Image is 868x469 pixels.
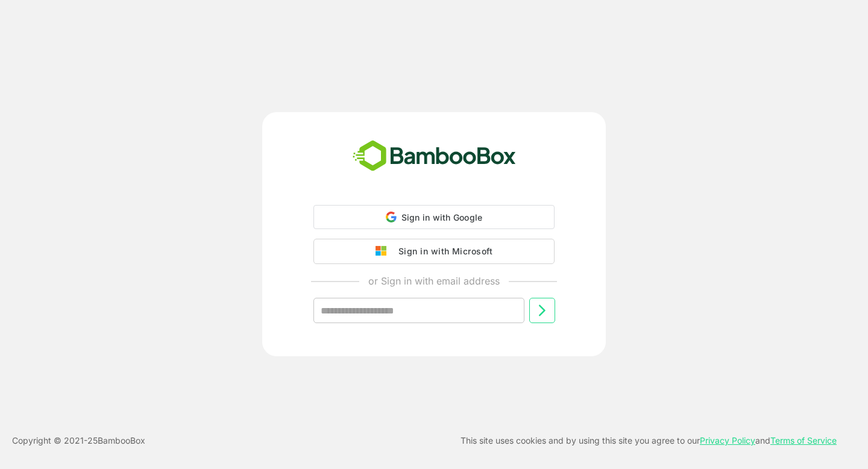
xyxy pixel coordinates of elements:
[461,433,837,448] p: This site uses cookies and by using this site you agree to our and
[368,274,500,288] p: or Sign in with email address
[346,136,523,176] img: bamboobox
[700,435,755,445] a: Privacy Policy
[313,205,555,229] div: Sign in with Google
[401,212,483,222] span: Sign in with Google
[12,433,145,448] p: Copyright © 2021- 25 BambooBox
[392,244,492,259] div: Sign in with Microsoft
[313,239,555,264] button: Sign in with Microsoft
[770,435,837,445] a: Terms of Service
[376,246,392,257] img: google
